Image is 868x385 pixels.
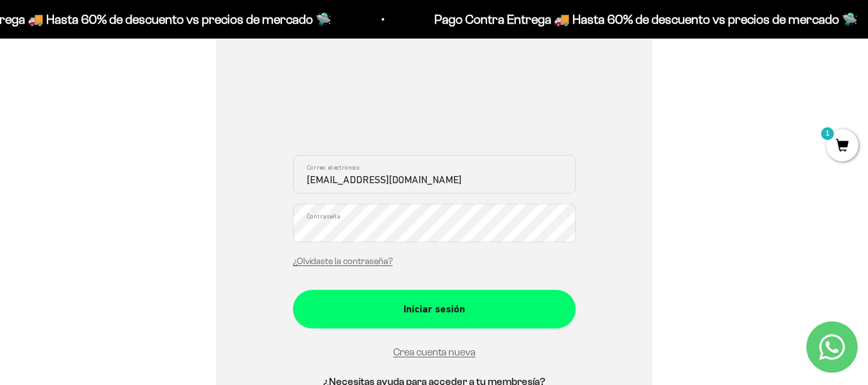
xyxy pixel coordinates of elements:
p: Pago Contra Entrega 🚚 Hasta 60% de descuento vs precios de mercado 🛸 [434,9,858,30]
a: 1 [826,139,858,154]
iframe: Social Login Buttons [293,63,576,139]
div: Iniciar sesión [319,301,550,318]
a: ¿Olvidaste la contraseña? [293,256,393,266]
button: Iniciar sesión [293,290,576,328]
a: Crea cuenta nueva [393,346,475,357]
mark: 1 [820,126,835,141]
